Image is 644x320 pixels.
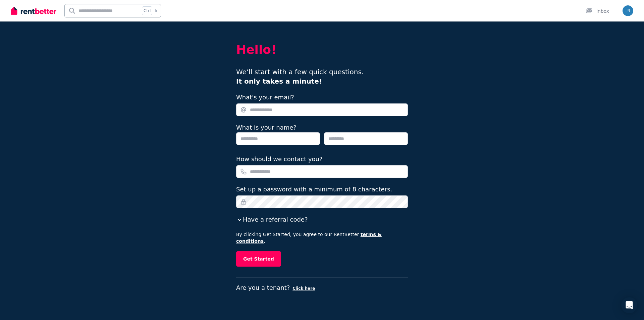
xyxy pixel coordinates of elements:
[292,286,315,291] button: Click here
[623,5,633,16] img: Jenny Rowe
[586,8,609,14] div: Inbox
[236,154,323,164] label: How should we contact you?
[236,283,408,292] p: Are you a tenant?
[236,68,364,85] span: We’ll start with a few quick questions.
[621,297,637,313] div: Open Intercom Messenger
[236,251,281,267] button: Get Started
[155,8,157,13] span: k
[236,215,308,224] button: Have a referral code?
[236,231,408,244] p: By clicking Get Started, you agree to our RentBetter .
[236,77,322,85] b: It only takes a minute!
[236,124,297,131] label: What is your name?
[236,93,294,102] label: What's your email?
[236,43,408,56] h2: Hello!
[236,185,392,194] label: Set up a password with a minimum of 8 characters.
[142,6,152,15] span: Ctrl
[11,6,56,16] img: RentBetter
